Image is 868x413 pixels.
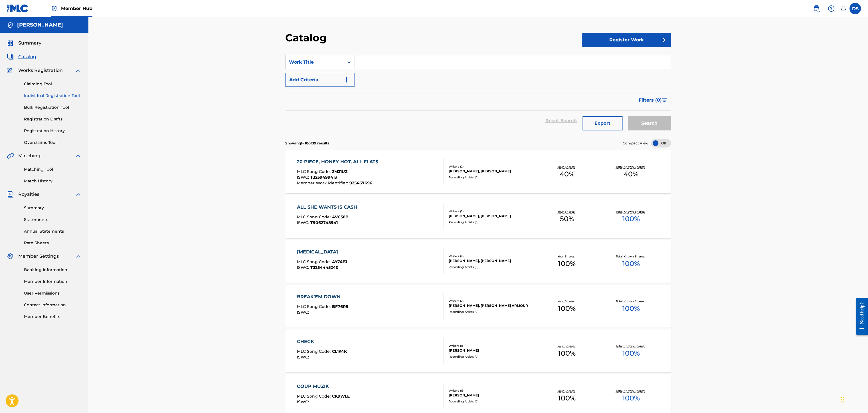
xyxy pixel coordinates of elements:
[286,330,671,372] a: CHECKMLC Song Code:CL1K4KISWC:Writers (1)[PERSON_NAME]Recording Artists (0)Your Shares:100%Total ...
[297,394,332,399] span: MLC Song Code :
[286,73,355,87] button: Add Criteria
[18,40,41,47] span: Summary
[449,299,535,303] div: Writers ( 2 )
[7,4,29,13] img: MLC Logo
[24,290,82,296] a: User Permissions
[286,240,671,283] a: [MEDICAL_DATA]MLC Song Code:AY74EJISWC:T3254445240Writers (2)[PERSON_NAME], [PERSON_NAME]Recordin...
[332,169,347,174] span: 2M31UZ
[558,209,576,214] p: Your Shares:
[297,310,310,315] span: ISWC :
[332,259,347,264] span: AY74EJ
[639,97,662,104] span: Filters ( 0 )
[841,391,845,408] div: Drag
[449,220,535,224] div: Recording Artists ( 0 )
[332,304,348,309] span: BF76R9
[349,180,372,186] span: 925467696
[310,175,337,180] span: T3259499413
[75,67,82,74] img: expand
[558,344,576,348] p: Your Shares:
[449,344,535,348] div: Writers ( 1 )
[61,5,92,12] span: Member Hub
[297,259,332,264] span: MLC Song Code :
[332,349,347,354] span: CL1K4K
[623,348,640,358] span: 100 %
[560,169,574,179] span: 40 %
[24,116,82,122] a: Registration Drafts
[662,98,667,102] img: filter
[310,265,339,270] span: T3254445240
[559,393,576,403] span: 100 %
[449,265,535,269] div: Recording Artists ( 0 )
[449,169,535,174] div: [PERSON_NAME], [PERSON_NAME]
[660,37,667,43] img: f7272a7cc735f4ea7f67.svg
[7,53,36,60] a: CatalogCatalog
[24,314,82,320] a: Member Benefits
[558,165,576,169] p: Your Shares:
[297,354,310,360] span: ISWC :
[17,22,63,28] h5: David A. Smith
[841,6,846,11] div: Notifications
[297,169,332,174] span: MLC Song Code :
[826,3,837,14] div: Help
[558,254,576,259] p: Your Shares:
[449,303,535,308] div: [PERSON_NAME], [PERSON_NAME] ARMOUR
[18,191,39,198] span: Royalties
[24,128,82,134] a: Registration History
[297,338,347,345] div: CHECK
[828,5,835,12] img: help
[24,104,82,110] a: Bulk Registration Tool
[286,285,671,328] a: BREAK'EM DOWNMLC Song Code:BF76R9ISWC:Writers (2)[PERSON_NAME], [PERSON_NAME] ARMOURRecording Art...
[297,249,347,255] div: [MEDICAL_DATA]
[18,67,63,74] span: Works Registration
[7,152,14,159] img: Matching
[559,303,576,314] span: 100 %
[24,302,82,308] a: Contact Information
[18,53,36,60] span: Catalog
[616,165,647,169] p: Total Known Shares:
[624,169,639,179] span: 40 %
[51,5,58,12] img: Top Rightsholder
[24,279,82,285] a: Member Information
[583,116,623,130] button: Export
[75,253,82,260] img: expand
[813,5,820,12] img: search
[623,393,640,403] span: 100 %
[449,164,535,169] div: Writers ( 2 )
[286,55,671,136] form: Search Form
[297,293,348,300] div: BREAK'EM DOWN
[297,180,349,186] span: Member Work Identifier :
[297,304,332,309] span: MLC Song Code :
[616,344,647,348] p: Total Known Shares:
[332,394,350,399] span: CK9WLE
[616,254,647,259] p: Total Known Shares:
[286,31,330,44] h2: Catalog
[623,141,649,146] span: Compact View
[560,214,574,224] span: 50 %
[839,386,868,413] iframe: Chat Widget
[616,209,647,214] p: Total Known Shares:
[7,22,14,29] img: Accounts
[449,348,535,353] div: [PERSON_NAME]
[7,40,14,47] img: Summary
[297,204,360,211] div: ALL SHE WANTS IS CASH
[289,59,341,66] div: Work Title
[7,191,14,198] img: Royalties
[559,259,576,269] span: 100 %
[7,40,41,47] a: SummarySummary
[616,389,647,393] p: Total Known Shares:
[850,3,861,14] div: User Menu
[449,254,535,258] div: Writers ( 2 )
[449,388,535,393] div: Writers ( 1 )
[24,178,82,184] a: Match History
[297,383,350,390] div: COUP MUZIK
[332,214,349,219] span: AVC38B
[582,33,671,47] button: Register Work
[559,348,576,358] span: 100 %
[310,220,338,225] span: T9062748941
[297,158,381,165] div: 20 PIECE, HONEY HOT, ALL FLAT$
[24,166,82,172] a: Matching Tool
[297,399,310,404] span: ISWC :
